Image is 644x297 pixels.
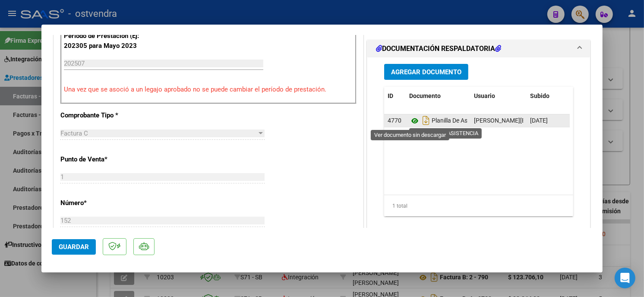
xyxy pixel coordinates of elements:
[60,111,149,120] p: Comprobante Tipo *
[367,57,590,237] div: DOCUMENTACIÓN RESPALDATORIA
[409,117,488,124] span: Planilla De Asistencia
[527,87,570,105] datatable-header-cell: Subido
[64,85,353,95] p: Una vez que se asoció a un legajo aprobado no se puede cambiar el período de prestación.
[60,198,149,208] p: Número
[406,87,470,105] datatable-header-cell: Documento
[59,243,89,251] span: Guardar
[474,92,495,99] span: Usuario
[391,68,461,76] span: Agregar Documento
[60,130,88,137] span: Factura C
[367,40,590,57] mat-expansion-panel-header: DOCUMENTACIÓN RESPALDATORIA
[376,44,501,54] h1: DOCUMENTACIÓN RESPALDATORIA
[470,87,527,105] datatable-header-cell: Usuario
[64,31,151,51] p: Período de Prestación (Ej: 202305 para Mayo 2023
[530,117,548,124] span: [DATE]
[60,155,149,164] p: Punto de Venta
[384,87,406,105] datatable-header-cell: ID
[420,114,432,127] i: Descargar documento
[384,64,468,80] button: Agregar Documento
[409,92,441,99] span: Documento
[530,92,549,99] span: Subido
[388,117,401,124] span: 4770
[52,239,96,255] button: Guardar
[615,268,635,288] div: Open Intercom Messenger
[388,92,393,99] span: ID
[384,195,573,217] div: 1 total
